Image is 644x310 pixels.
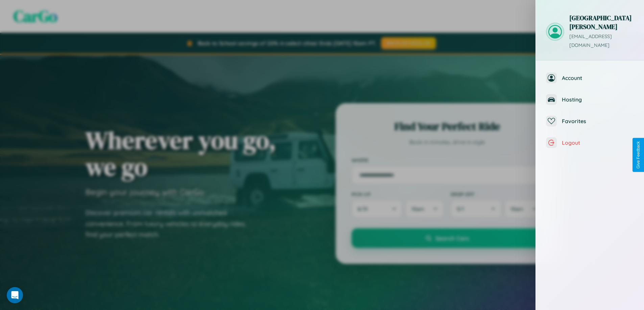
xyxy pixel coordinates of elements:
p: [EMAIL_ADDRESS][DOMAIN_NAME] [569,32,634,50]
span: Logout [562,139,634,146]
span: Account [562,75,634,81]
div: Give Feedback [636,141,641,169]
button: Account [536,67,644,89]
button: Hosting [536,89,644,110]
button: Logout [536,132,644,153]
span: Hosting [562,96,634,103]
span: Favorites [562,118,634,124]
div: Open Intercom Messenger [7,287,23,303]
h3: [GEOGRAPHIC_DATA] [PERSON_NAME] [569,13,634,31]
button: Favorites [536,110,644,132]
